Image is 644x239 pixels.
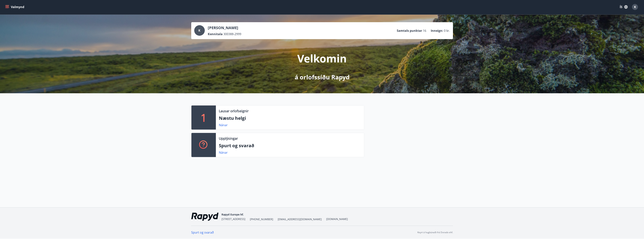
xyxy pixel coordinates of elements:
[630,2,639,11] button: K
[201,110,207,125] p: 1
[618,4,630,10] button: ÍS
[219,136,238,141] p: Upplýsingar
[219,123,228,127] a: Nánar
[250,217,273,221] span: [PHONE_NUMBER]
[191,213,218,221] img: ekj9gaOU4bjvQReEWNZ0zEMsCR0tgSDGv48UY51k.png
[634,5,636,9] span: K
[208,32,223,36] p: Kennitala
[191,230,214,234] a: Spurt og svarað
[297,51,347,65] p: Velkomin
[221,213,244,216] span: Rapyd Europe hf.
[326,217,348,221] a: [DOMAIN_NAME]
[198,28,200,33] span: K
[423,29,426,33] span: 16
[221,217,245,221] span: [STREET_ADDRESS]
[444,29,450,33] span: 0 kr.
[431,29,443,33] p: Inneign :
[5,4,26,10] button: menu
[417,231,453,234] p: Keyrt á hugbúnaði frá Dorado ehf.
[295,73,350,81] p: á orlofssíðu Rapyd
[223,32,241,36] span: 300388-2999
[278,217,322,221] span: [EMAIL_ADDRESS][DOMAIN_NAME]
[397,29,422,33] p: Samtals punktar
[219,150,228,155] a: Nánar
[219,108,249,113] p: Lausar orlofseignir
[219,142,361,149] p: Spurt og svarað
[219,115,361,121] p: Næstu helgi
[208,25,241,30] p: [PERSON_NAME]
